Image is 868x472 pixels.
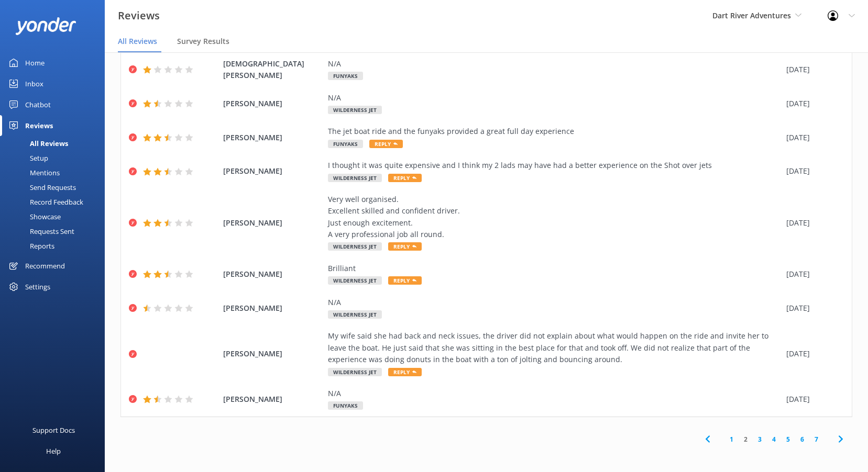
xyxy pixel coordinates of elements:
div: Recommend [25,255,65,276]
span: Wilderness Jet [328,310,382,319]
div: Help [46,441,61,462]
a: Showcase [6,209,105,224]
span: Wilderness Jet [328,368,382,376]
span: Funyaks [328,401,363,410]
span: Reply [388,242,422,251]
div: Reports [6,239,54,253]
div: [DATE] [786,64,839,75]
div: [DATE] [786,302,839,314]
a: Send Requests [6,180,105,195]
div: Chatbot [25,94,51,115]
span: Reply [388,276,422,285]
div: The jet boat ride and the funyaks provided a great full day experience [328,126,781,137]
a: Mentions [6,165,105,180]
div: [DATE] [786,348,839,359]
a: 3 [753,434,767,444]
a: 5 [781,434,795,444]
div: Support Docs [32,420,75,441]
span: [PERSON_NAME] [223,98,323,109]
div: Settings [25,276,50,297]
span: [PERSON_NAME] [223,268,323,280]
span: Funyaks [328,72,363,80]
div: I thought it was quite expensive and I think my 2 lads may have had a better experience on the Sh... [328,160,781,171]
span: [PERSON_NAME] [223,302,323,314]
div: Reviews [25,115,53,136]
span: Funyaks [328,140,363,148]
div: My wife said she had back and neck issues, the driver did not explain about what would happen on ... [328,330,781,365]
div: Inbox [25,73,43,94]
div: Record Feedback [6,195,83,209]
span: Wilderness Jet [328,276,382,285]
span: [DEMOGRAPHIC_DATA][PERSON_NAME] [223,58,323,82]
h3: Reviews [118,7,160,24]
div: N/A [328,388,781,399]
span: Reply [388,174,422,182]
div: [DATE] [786,165,839,177]
div: [DATE] [786,268,839,280]
span: [PERSON_NAME] [223,217,323,229]
span: [PERSON_NAME] [223,132,323,143]
div: Mentions [6,165,60,180]
div: All Reviews [6,136,68,151]
span: Survey Results [177,36,229,47]
a: Setup [6,151,105,165]
a: Record Feedback [6,195,105,209]
span: [PERSON_NAME] [223,165,323,177]
div: [DATE] [786,98,839,109]
a: 6 [795,434,809,444]
span: [PERSON_NAME] [223,394,323,405]
span: Dart River Adventures [712,10,791,20]
div: Very well organised. Excellent skilled and confident driver. Just enough excitement. A very profe... [328,194,781,241]
div: Setup [6,151,48,165]
span: Wilderness Jet [328,174,382,182]
a: Reports [6,239,105,253]
span: [PERSON_NAME] [223,348,323,359]
a: 1 [724,434,739,444]
span: All Reviews [118,36,157,47]
a: All Reviews [6,136,105,151]
div: Requests Sent [6,224,74,239]
div: [DATE] [786,217,839,229]
div: Brilliant [328,263,781,274]
div: N/A [328,297,781,308]
div: N/A [328,58,781,70]
span: Reply [388,368,422,376]
a: Requests Sent [6,224,105,239]
a: 4 [767,434,781,444]
div: Home [25,52,45,73]
div: Send Requests [6,180,76,195]
div: N/A [328,92,781,104]
img: yonder-white-logo.png [16,17,76,35]
div: Showcase [6,209,61,224]
a: 2 [739,434,753,444]
div: [DATE] [786,394,839,405]
span: Wilderness Jet [328,242,382,251]
a: 7 [809,434,823,444]
span: Wilderness Jet [328,106,382,114]
div: [DATE] [786,132,839,143]
span: Reply [369,140,403,148]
